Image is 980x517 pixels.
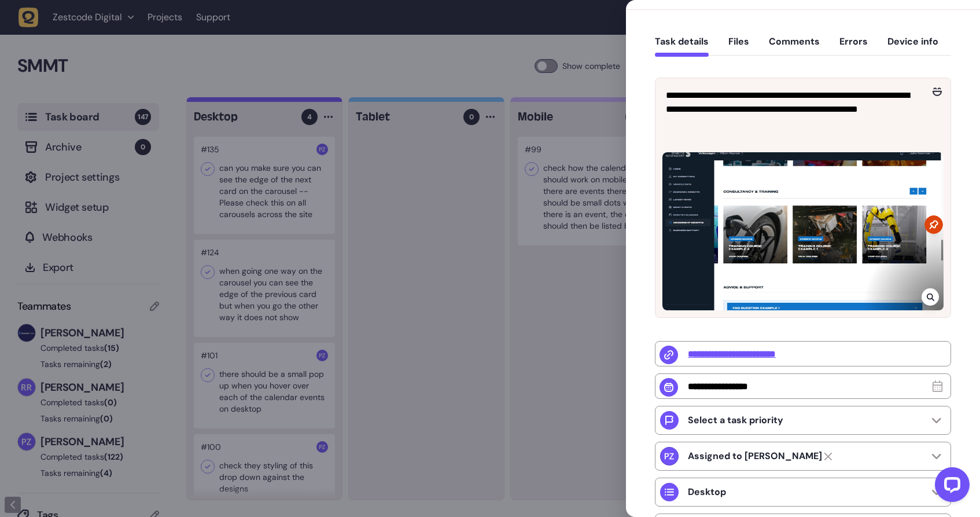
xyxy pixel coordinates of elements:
[839,36,868,57] button: Errors
[688,486,726,498] p: Desktop
[728,36,749,57] button: Files
[887,36,938,57] button: Device info
[926,463,974,511] iframe: LiveChat chat widget
[688,415,783,426] p: Select a task priority
[655,36,709,57] button: Task details
[688,450,822,462] strong: Paris Zisis
[769,36,820,57] button: Comments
